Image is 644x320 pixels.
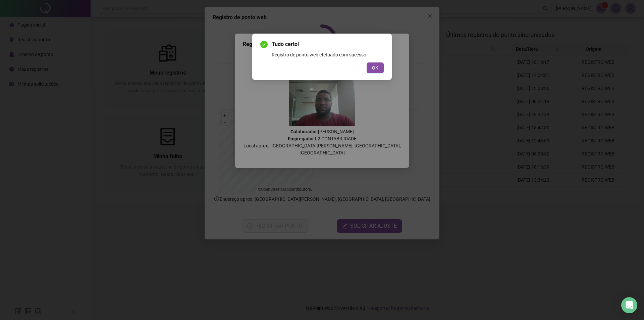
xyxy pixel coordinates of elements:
[367,62,384,73] button: OK
[272,51,384,58] div: Registro de ponto web efetuado com sucesso.
[372,64,378,72] span: OK
[260,41,268,48] span: check-circle
[272,40,384,48] span: Tudo certo!
[621,297,637,313] div: Open Intercom Messenger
